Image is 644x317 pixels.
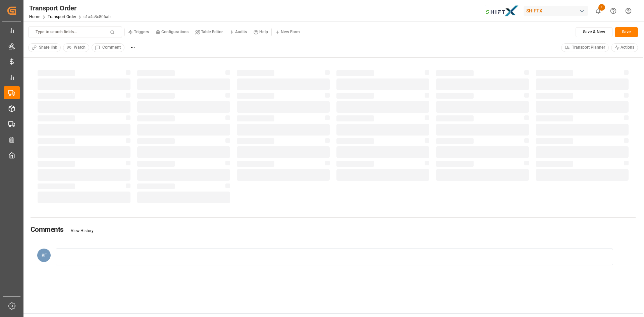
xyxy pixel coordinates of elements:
span: 1 [598,4,605,11]
button: New Form [272,27,303,37]
button: Help [250,27,271,37]
button: Table Editor [192,27,226,37]
h3: Comments [31,225,64,234]
small: Configurations [161,30,189,34]
p: Type to search fields... [36,29,77,35]
button: Audits [226,27,250,37]
a: Transport Order [48,14,76,19]
small: Audits [235,30,247,34]
small: New Form [281,30,300,34]
div: SHIFTX [524,6,588,16]
button: show 1 new notifications [591,3,606,18]
span: Comment [102,45,121,51]
button: Configurations [152,27,192,37]
button: Save & New [576,27,612,37]
a: View History [71,228,94,233]
small: Table Editor [201,30,223,34]
button: Comment [92,43,124,52]
span: Share link [39,45,57,51]
button: SHIFTX [524,4,591,17]
button: Transport Planner [561,43,609,52]
button: Share link [28,43,61,52]
small: Help [259,30,268,34]
a: Home [29,14,40,19]
span: KF [42,253,47,258]
span: Watch [74,45,86,51]
button: Actions [611,43,638,52]
button: Triggers [125,27,152,37]
span: Transport Planner [572,45,605,51]
button: Help Center [606,3,621,18]
img: Bildschirmfoto%202024-11-13%20um%2009.31.44.png_1731487080.png [485,5,519,17]
button: Type to search fields... [28,26,122,38]
div: Transport Order [29,3,111,13]
button: Watch [63,43,89,52]
button: Save [615,27,638,37]
small: Triggers [134,30,149,34]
